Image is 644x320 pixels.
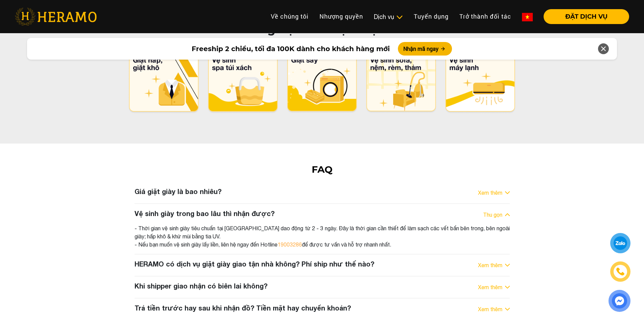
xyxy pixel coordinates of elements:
[374,12,403,21] div: Dịch vụ
[314,9,368,24] a: Nhượng quyền
[478,261,502,269] a: Xem thêm
[454,9,517,24] a: Trở thành đối tác
[505,191,510,194] img: arrow_down.svg
[611,262,629,281] a: phone-icon
[278,241,302,248] a: 19003286
[445,54,516,114] img: ac.png
[396,14,403,21] img: subToggleIcon
[135,224,510,249] div: - Thời gian vệ sinh giày tiêu chuẩn tại [GEOGRAPHIC_DATA] dao động từ 2 - 3 ngày. Đây là thời gia...
[505,264,510,266] img: arrow_down.svg
[128,54,199,114] img: dc.png
[505,286,510,289] img: arrow_down.svg
[15,8,97,25] img: heramo-logo.png
[135,304,351,312] h3: Trả tiền trước hay sau khi nhận đồ? Tiền mặt hay chuyển khoản?
[14,164,630,175] h2: FAQ
[478,189,502,197] a: Xem thêm
[538,14,629,20] a: ĐẶT DỊCH VỤ
[522,13,533,21] img: vn-flag.png
[135,260,374,268] h3: HERAMO có dịch vụ giặt giày giao tận nhà không? Phí ship như thế nào?
[478,305,502,313] a: Xem thêm
[483,211,502,219] a: Thu gọn
[286,54,358,113] img: ld.png
[544,9,629,24] button: ĐẶT DỊCH VỤ
[265,9,314,24] a: Về chúng tôi
[135,282,267,290] h3: Khi shipper giao nhận có biên lai không?
[408,9,454,24] a: Tuyển dụng
[398,42,452,56] button: Nhận mã ngay
[478,283,502,291] a: Xem thêm
[505,213,510,216] img: arrow_up.svg
[192,44,390,54] span: Freeship 2 chiều, tối đa 100K dành cho khách hàng mới
[135,209,275,217] h3: Vệ sinh giày trong bao lâu thì nhận được?
[505,308,510,311] img: arrow_down.svg
[365,54,437,113] img: hh.png
[207,54,279,114] img: bc.png
[616,268,624,276] img: phone-icon
[135,187,221,195] h3: Giá giặt giày là bao nhiêu?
